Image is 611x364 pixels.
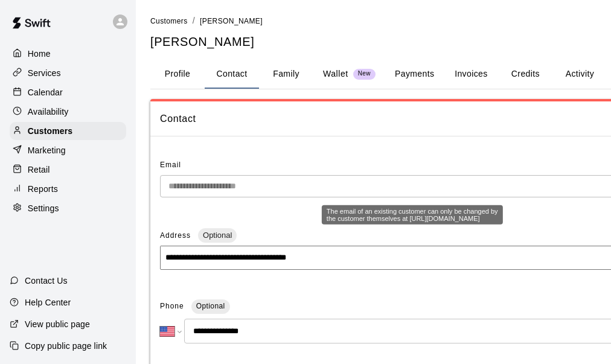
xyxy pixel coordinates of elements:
a: Customers [150,16,188,25]
button: Profile [150,60,205,89]
a: Availability [10,103,126,121]
span: Email [160,161,181,169]
p: Home [28,48,51,60]
p: Calendar [28,86,63,98]
button: Activity [552,60,607,89]
p: Availability [28,106,69,118]
p: Customers [28,125,72,137]
p: Wallet [323,68,348,80]
a: Customers [10,122,126,140]
span: Address [160,231,191,240]
div: The email of an existing customer can only be changed by the customer themselves at [URL][DOMAIN_... [322,205,503,225]
a: Calendar [10,83,126,101]
a: Home [10,45,126,63]
span: Phone [160,297,184,316]
p: Contact Us [25,275,68,287]
button: Contact [205,60,259,89]
button: Invoices [444,60,498,89]
span: Optional [196,302,225,310]
a: Reports [10,180,126,198]
button: Family [259,60,313,89]
a: Marketing [10,141,126,159]
p: Copy public page link [25,340,107,352]
button: Payments [385,60,444,89]
a: Retail [10,161,126,179]
button: Credits [498,60,552,89]
p: Help Center [25,296,71,308]
span: Optional [198,231,237,240]
a: Services [10,64,126,82]
li: / [193,14,195,27]
p: Reports [28,183,58,195]
p: Retail [28,164,50,176]
p: Services [28,67,61,79]
p: View public page [25,318,90,330]
p: Marketing [28,144,66,156]
a: Settings [10,199,126,217]
span: New [353,70,376,78]
p: Settings [28,202,59,214]
span: Customers [150,17,188,25]
span: [PERSON_NAME] [200,17,263,25]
